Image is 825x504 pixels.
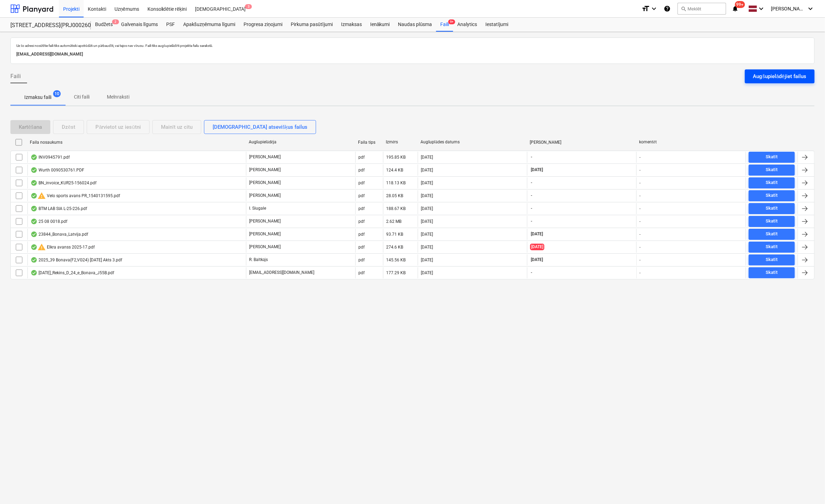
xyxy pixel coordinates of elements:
[771,6,806,11] span: [PERSON_NAME]
[394,18,436,32] a: Naudas plūsma
[386,155,406,160] div: 195.85 KB
[790,471,825,504] iframe: Chat Widget
[530,244,544,250] span: [DATE]
[745,69,815,83] button: Augšupielādējiet failus
[421,232,433,237] div: [DATE]
[639,155,640,160] div: -
[358,232,365,237] div: pdf
[639,206,640,211] div: -
[31,193,37,199] div: OCR pabeigts
[757,5,765,13] i: keyboard_arrow_down
[31,243,95,251] div: Elkra avanss 2025-17.pdf
[249,167,281,173] p: [PERSON_NAME]
[358,258,365,262] div: pdf
[337,18,366,32] a: Izmaksas
[386,258,406,262] div: 145.56 KB
[766,256,778,264] div: Skatīt
[213,123,307,132] div: [DEMOGRAPHIC_DATA] atsevišķus failus
[31,219,37,224] div: OCR pabeigts
[91,18,117,32] a: Budžets2
[530,180,533,186] span: -
[358,180,365,185] div: pdf
[31,270,37,276] div: OCR pabeigts
[358,140,380,145] div: Faila tips
[421,180,433,185] div: [DATE]
[239,18,287,32] a: Progresa ziņojumi
[749,242,795,253] button: Skatīt
[749,254,795,266] button: Skatīt
[107,93,129,101] p: Melnraksti
[735,1,745,8] span: 99+
[358,219,365,224] div: pdf
[421,193,433,198] div: [DATE]
[117,18,162,32] a: Galvenais līgums
[162,18,179,32] div: PSF
[249,244,281,250] p: [PERSON_NAME]
[639,232,640,237] div: -
[530,167,544,173] span: [DATE]
[24,94,51,101] p: Izmaksu faili
[420,140,524,145] div: Augšuplādes datums
[436,18,453,32] div: Faili
[436,18,453,32] a: Faili9+
[421,206,433,211] div: [DATE]
[639,219,640,224] div: -
[31,270,114,276] div: [DATE]_Rekins_D_24_e_Bonava_J55B.pdf
[421,168,433,173] div: [DATE]
[766,192,778,200] div: Skatīt
[766,230,778,238] div: Skatīt
[386,140,415,145] div: Izmērs
[358,270,365,275] div: pdf
[481,18,512,32] a: Iestatījumi
[421,270,433,275] div: [DATE]
[681,6,686,11] span: search
[386,180,406,185] div: 118.13 KB
[249,257,268,263] p: R. Baltkājs
[639,270,640,275] div: -
[31,206,37,211] div: OCR pabeigts
[31,257,37,263] div: OCR pabeigts
[31,167,84,173] div: Wurth 0090530761.PDF
[386,232,403,237] div: 93.71 KB
[678,3,726,15] button: Meklēt
[749,165,795,176] button: Skatīt
[31,154,70,160] div: INV0945791.pdf
[641,5,650,13] i: format_size
[31,180,37,186] div: OCR pabeigts
[31,232,37,237] div: OCR pabeigts
[31,244,37,250] div: OCR pabeigts
[639,245,640,250] div: -
[179,18,239,32] a: Apakšuzņēmuma līgumi
[366,18,394,32] a: Ienākumi
[249,270,314,276] p: [EMAIL_ADDRESS][DOMAIN_NAME]
[31,219,67,224] div: 25 08 0018.pdf
[31,206,87,211] div: BTM LAB SIA L-25-226.pdf
[74,93,90,101] p: Citi faili
[453,18,481,32] a: Analytics
[287,18,337,32] div: Pirkuma pasūtījumi
[639,168,640,173] div: -
[639,258,640,262] div: -
[16,51,809,58] p: [EMAIL_ADDRESS][DOMAIN_NAME]
[749,190,795,201] button: Skatīt
[749,216,795,227] button: Skatīt
[249,140,352,145] div: Augšupielādēja
[30,140,243,145] div: Faila nosaukums
[358,168,365,173] div: pdf
[53,90,61,97] span: 10
[766,269,778,277] div: Skatīt
[10,72,21,81] span: Faili
[749,229,795,240] button: Skatīt
[358,245,365,250] div: pdf
[386,168,403,173] div: 124.4 KB
[766,243,778,251] div: Skatīt
[766,204,778,212] div: Skatīt
[530,154,533,160] span: -
[749,267,795,278] button: Skatīt
[249,205,266,211] p: I. Siugale
[732,5,739,13] i: notifications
